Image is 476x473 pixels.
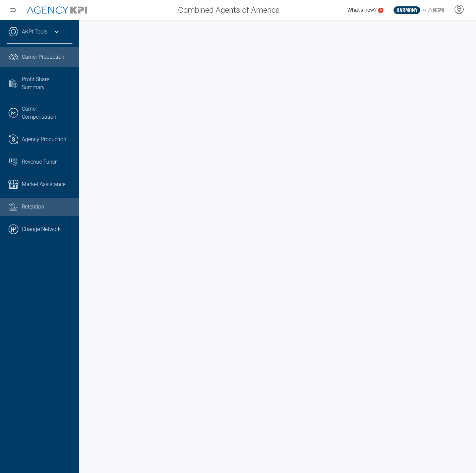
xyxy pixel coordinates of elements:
span: Revenue Tuner [22,158,57,166]
text: 5 [380,8,382,12]
img: AgencyKPI [27,6,87,14]
a: AKPI Tools [22,28,48,36]
div: Retention [22,203,72,211]
span: Profit Share Summary [22,75,73,92]
span: Agency Production [22,135,66,143]
span: Carrier Production [22,53,64,61]
span: Market Assistance [22,180,65,188]
a: 5 [378,8,383,13]
span: Combined Agents of America [178,4,280,16]
span: Carrier Compensation [22,105,72,121]
span: What's new? [347,7,376,13]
